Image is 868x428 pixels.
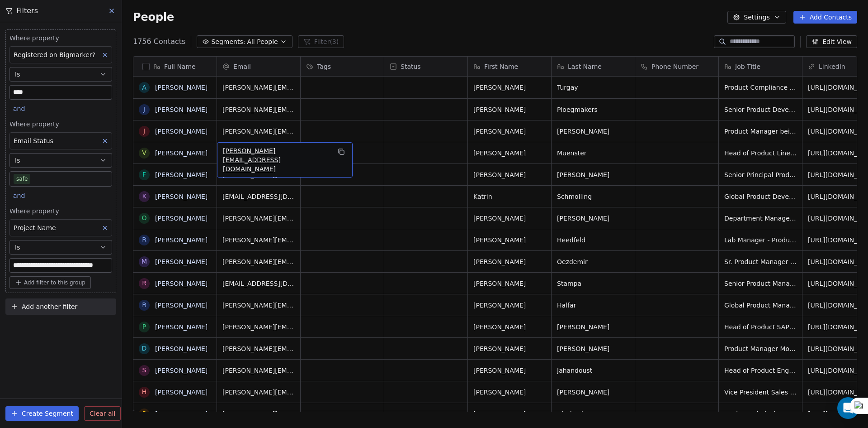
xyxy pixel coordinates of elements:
span: [PERSON_NAME] [473,322,546,332]
a: [PERSON_NAME] [155,410,208,418]
span: Status [401,62,421,71]
span: [PERSON_NAME][EMAIL_ADDRESS][DOMAIN_NAME][PERSON_NAME] [222,105,295,114]
span: [PERSON_NAME][EMAIL_ADDRESS][PERSON_NAME][DOMAIN_NAME] [222,322,295,332]
span: [PERSON_NAME] [473,279,546,288]
a: [PERSON_NAME] [155,84,208,91]
span: [PERSON_NAME] [473,409,546,418]
span: [EMAIL_ADDRESS][DOMAIN_NAME] [222,192,295,201]
div: Full Name [133,57,217,76]
span: [PERSON_NAME][EMAIL_ADDRESS][DOMAIN_NAME] [222,257,295,266]
span: Full Name [164,62,196,71]
span: [PERSON_NAME] [557,127,629,136]
div: M [142,257,147,266]
div: J [143,126,145,136]
a: [PERSON_NAME] [155,389,208,396]
a: [PERSON_NAME] [155,236,208,244]
span: [PERSON_NAME] [473,214,546,223]
button: Filter(3) [298,35,344,48]
div: A [142,83,146,92]
span: Schmolling [557,192,629,201]
span: [PERSON_NAME][EMAIL_ADDRESS][DOMAIN_NAME] [222,83,295,92]
div: O [142,213,146,223]
a: [PERSON_NAME] [155,323,208,331]
span: Head of Product Engineering "Offboard Security Services" [724,366,797,375]
span: [PERSON_NAME] [473,366,546,375]
a: [PERSON_NAME] [155,215,208,222]
button: Add Contacts [793,11,857,24]
span: Halfar [557,301,629,310]
span: Lab Manager - Product Development [PERSON_NAME] [724,236,797,245]
span: [PERSON_NAME][EMAIL_ADDRESS][PERSON_NAME][PERSON_NAME][DOMAIN_NAME] [222,344,295,353]
span: [PERSON_NAME] [473,257,546,266]
span: Email [233,62,251,71]
div: D [142,344,147,353]
a: [PERSON_NAME] [155,171,208,178]
span: [PERSON_NAME] [473,236,546,245]
span: All People [247,37,278,47]
div: First Name [468,57,551,76]
span: Senior Principal Product R&D Engineer [724,170,797,179]
span: Stampa [557,279,629,288]
a: [PERSON_NAME] [155,106,208,113]
span: [PERSON_NAME][EMAIL_ADDRESS][PERSON_NAME][DOMAIN_NAME] [222,214,295,223]
div: H [142,387,147,397]
div: grid [133,77,217,412]
span: [PERSON_NAME] [557,344,629,353]
a: [PERSON_NAME] [155,128,208,135]
span: Department Manager Product Management Software Engineering [724,214,797,223]
div: R [142,235,146,245]
span: Product Compliance Manager for AI and Software [724,83,797,92]
div: K [142,192,146,201]
div: P [142,409,146,418]
span: [PERSON_NAME] [473,388,546,397]
span: [PERSON_NAME] [557,170,629,179]
span: People [133,10,174,24]
span: Last Name [568,62,602,71]
div: S [142,365,146,375]
span: Oezdemir [557,257,629,266]
span: [PERSON_NAME] [473,301,546,310]
span: Senior Technical Lead Service [724,409,797,418]
span: [PERSON_NAME][EMAIL_ADDRESS][DOMAIN_NAME] [222,388,295,397]
span: [PERSON_NAME] [473,105,546,114]
div: Tags [301,57,384,76]
span: [EMAIL_ADDRESS][DOMAIN_NAME] [222,279,295,288]
span: [PERSON_NAME] [473,127,546,136]
span: Muenster [557,149,629,158]
span: [PERSON_NAME] [473,170,546,179]
span: Senior Product Manager Embedded Security Software [724,279,797,288]
span: First Name [484,62,518,71]
span: [PERSON_NAME][EMAIL_ADDRESS][DOMAIN_NAME] [222,236,295,245]
div: Email [217,57,300,76]
div: Open Intercom Messenger [837,397,859,419]
div: Status [384,57,467,76]
span: Global Product Development Manager Tank Container [724,192,797,201]
div: Job Title [719,57,802,76]
span: Phone Number [651,62,698,71]
span: [PERSON_NAME] [473,83,546,92]
span: Product Manager bei Alzchem Group AG [724,127,797,136]
span: 1756 Contacts [133,36,185,47]
span: Vice President Sales Engineering & Product Marketing [724,388,797,397]
a: [PERSON_NAME] [155,367,208,374]
span: Head of Product SAP Business Intelligence / Analytics [724,322,797,332]
span: Heedfeld [557,236,629,245]
button: Settings [727,11,786,24]
span: Turgay [557,83,629,92]
span: [PERSON_NAME] [557,214,629,223]
span: [PERSON_NAME][EMAIL_ADDRESS][DOMAIN_NAME] [222,301,295,310]
span: [PERSON_NAME] [473,149,546,158]
span: LinkedIn [819,62,845,71]
div: R [142,300,146,310]
div: P [142,322,146,332]
span: Ploegmakers [557,105,629,114]
div: R [142,279,146,288]
a: [PERSON_NAME] [155,280,208,287]
span: [PERSON_NAME][EMAIL_ADDRESS][DOMAIN_NAME] [222,366,295,375]
span: [PERSON_NAME][EMAIL_ADDRESS][DOMAIN_NAME] [223,146,330,173]
span: [PERSON_NAME] [557,388,629,397]
span: Job Title [735,62,760,71]
div: Last Name [552,57,635,76]
a: [PERSON_NAME] [155,193,208,200]
div: J [143,105,145,114]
